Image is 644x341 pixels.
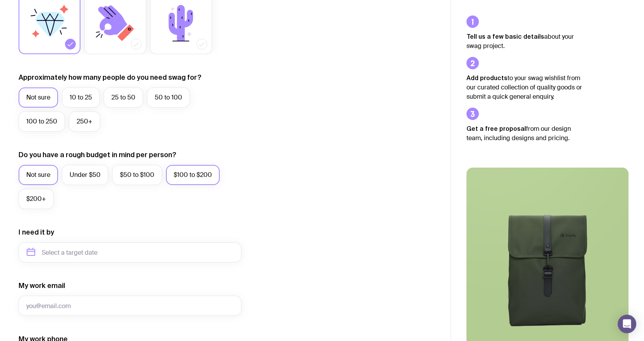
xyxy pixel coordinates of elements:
[62,165,108,185] label: Under $50
[112,165,162,185] label: $50 to $100
[19,87,58,108] label: Not sure
[466,74,507,81] strong: Add products
[19,242,241,262] input: Select a target date
[166,165,220,185] label: $100 to $200
[19,296,241,316] input: you@email.com
[62,87,100,108] label: 10 to 25
[466,125,526,132] strong: Get a free proposal
[104,87,143,108] label: 25 to 50
[147,87,190,108] label: 50 to 100
[19,228,54,237] label: I need it by
[466,73,583,101] p: to your swag wishlist from our curated collection of quality goods or submit a quick general enqu...
[618,315,636,333] div: Open Intercom Messenger
[466,32,583,51] p: about your swag project.
[19,73,202,82] label: Approximately how many people do you need swag for?
[19,281,65,290] label: My work email
[19,111,65,132] label: 100 to 250
[19,189,54,209] label: $200+
[466,124,583,143] p: from our design team, including designs and pricing.
[19,150,176,159] label: Do you have a rough budget in mind per person?
[19,165,58,185] label: Not sure
[466,33,544,40] strong: Tell us a few basic details
[69,111,100,132] label: 250+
